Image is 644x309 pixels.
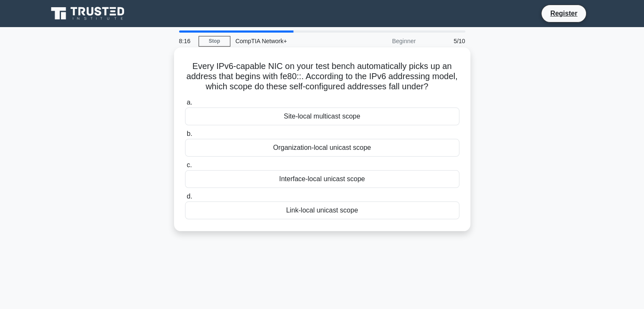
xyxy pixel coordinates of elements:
div: Site-local multicast scope [185,108,459,125]
div: 5/10 [421,33,470,50]
h5: Every IPv6-capable NIC on your test bench automatically picks up an address that begins with fe80... [184,61,460,92]
div: 8:16 [174,33,199,50]
div: Organization-local unicast scope [185,139,459,157]
div: CompTIA Network+ [230,33,347,50]
a: Stop [199,36,230,47]
div: Link-local unicast scope [185,201,459,219]
a: Register [545,8,582,19]
span: b. [187,130,192,137]
div: Beginner [347,33,421,50]
span: a. [187,99,192,106]
span: c. [187,161,192,168]
div: Interface-local unicast scope [185,170,459,188]
span: d. [187,193,192,200]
